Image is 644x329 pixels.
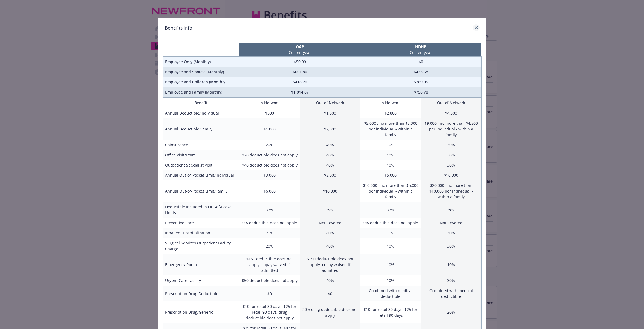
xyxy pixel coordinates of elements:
[239,254,300,275] td: $150 deductible does not apply; copay waived if admitted
[300,275,360,286] td: 40%
[239,301,300,323] td: $10 for retail 30 days; $25 for retail 90 days; drug deductible does not apply
[360,160,421,170] td: 10%
[360,218,421,228] td: 0% deductible does not apply
[421,202,481,218] td: Yes
[421,160,481,170] td: 30%
[360,77,481,87] td: $289.05
[163,108,239,118] td: Annual Deductible/Individual
[421,180,481,202] td: $20,000 ; no more than $10,000 per individual - within a family
[360,202,421,218] td: Yes
[421,301,481,323] td: 20%
[421,170,481,180] td: $10,000
[239,228,300,238] td: 20%
[300,218,360,228] td: Not Covered
[362,44,480,50] p: HDHP
[360,180,421,202] td: $10,000 ; no more than $5,000 per individual - within a family
[165,24,192,31] h1: Benefits Info
[360,108,421,118] td: $2,800
[362,50,480,55] p: Current year
[163,98,239,108] th: Benefit
[360,238,421,254] td: 10%
[360,275,421,286] td: 10%
[163,43,239,57] th: intentionally left blank
[473,24,480,31] a: close
[300,150,360,160] td: 40%
[239,238,300,254] td: 20%
[163,238,239,254] td: Surgical Services Outpatient Facility Charge
[300,170,360,180] td: $5,000
[300,238,360,254] td: 40%
[239,202,300,218] td: Yes
[163,118,239,140] td: Annual Deductible/Family
[239,118,300,140] td: $1,000
[360,301,421,323] td: $10 for retail 30 days; $25 for retail 90 days
[239,286,300,301] td: $0
[360,140,421,150] td: 10%
[421,140,481,150] td: 30%
[360,57,481,67] td: $0
[360,87,481,97] td: $758.78
[300,301,360,323] td: 20% drug deductible does not apply
[163,57,239,67] td: Employee Only (Monthly)
[300,118,360,140] td: $2,000
[163,140,239,150] td: Coinsurance
[300,228,360,238] td: 40%
[239,87,360,97] td: $1,014.87
[163,286,239,301] td: Prescription Drug Deductible
[360,286,421,301] td: Combined with medical deductible
[421,150,481,160] td: 30%
[163,77,239,87] td: Employee and Children (Monthly)
[163,180,239,202] td: Annual Out-of-Pocket Limit/Family
[239,160,300,170] td: $40 deductible does not apply
[421,98,481,108] th: Out of Network
[360,118,421,140] td: $5,000 ; no more than $3,300 per individual - within a family
[360,150,421,160] td: 10%
[421,286,481,301] td: Combined with medical deductible
[300,140,360,150] td: 40%
[300,98,360,108] th: Out of Network
[163,67,239,77] td: Employee and Spouse (Monthly)
[360,170,421,180] td: $5,000
[300,160,360,170] td: 40%
[421,254,481,275] td: 10%
[360,67,481,77] td: $433.58
[300,286,360,301] td: $0
[163,275,239,286] td: Urgent Care Facility
[360,98,421,108] th: In Network
[163,170,239,180] td: Annual Out-of-Pocket Limit/Individual
[163,160,239,170] td: Outpatient Specialist Visit
[239,98,300,108] th: In Network
[163,228,239,238] td: Inpatient Hospitalization
[239,180,300,202] td: $6,000
[421,108,481,118] td: $4,500
[421,238,481,254] td: 30%
[421,228,481,238] td: 30%
[239,218,300,228] td: 0% deductible does not apply
[163,218,239,228] td: Preventive Care
[163,254,239,275] td: Emergency Room
[360,228,421,238] td: 10%
[300,254,360,275] td: $150 deductible does not apply; copay waived if admitted
[239,108,300,118] td: $500
[421,118,481,140] td: $9,000 ; no more than $4,500 per individual - within a family
[241,44,359,50] p: OAP
[241,50,359,55] p: Current year
[300,180,360,202] td: $10,000
[163,150,239,160] td: Office Visit/Exam
[163,202,239,218] td: Deductible Included in Out-of-Pocket Limits
[239,275,300,286] td: $50 deductible does not apply
[163,87,239,97] td: Employee and Family (Monthly)
[421,275,481,286] td: 30%
[163,301,239,323] td: Prescription Drug/Generic
[239,67,360,77] td: $601.80
[239,57,360,67] td: $50.99
[239,150,300,160] td: $20 deductible does not apply
[239,140,300,150] td: 20%
[239,77,360,87] td: $418.20
[421,218,481,228] td: Not Covered
[360,254,421,275] td: 10%
[300,202,360,218] td: Yes
[239,170,300,180] td: $3,000
[300,108,360,118] td: $1,000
